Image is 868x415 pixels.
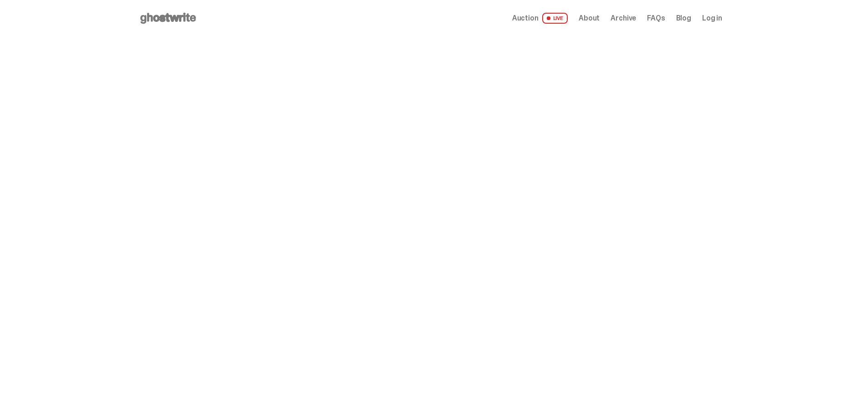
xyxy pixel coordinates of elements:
span: Auction [512,15,539,22]
span: LIVE [542,13,568,24]
a: FAQs [647,15,665,22]
a: About [579,15,600,22]
a: Blog [676,15,691,22]
a: Auction LIVE [512,13,568,24]
a: Archive [611,15,636,22]
a: Log in [702,15,722,22]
